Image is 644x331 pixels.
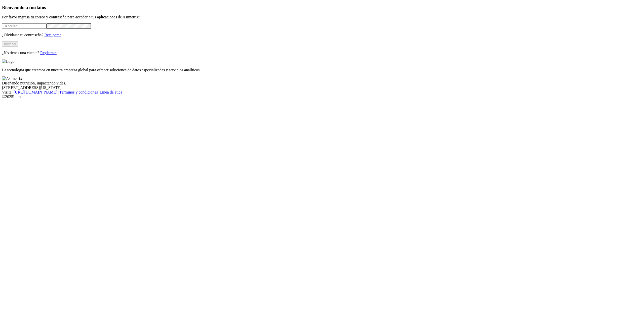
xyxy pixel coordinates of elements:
[2,85,642,90] div: [STREET_ADDRESS][US_STATE].
[100,90,122,94] a: Línea de ética
[59,90,98,94] a: Términos y condiciones
[2,15,642,19] p: Por favor ingresa tu correo y contraseña para acceder a tus aplicaciones de Asimetrix:
[2,81,642,85] div: Diseñando nutrición, impactando vidas.
[14,90,57,94] a: [URL][DOMAIN_NAME]
[40,51,57,55] a: Regístrate
[2,5,642,10] h3: Bienvenido a tus
[2,95,642,99] div: © 2025 Iluma
[35,5,46,10] span: datos
[2,90,642,95] div: Visita : | |
[2,68,642,72] p: La tecnología que creamos en nuestra empresa global para ofrecer soluciones de datos especializad...
[2,59,15,64] img: Logo
[2,51,642,55] p: ¿No tienes una cuenta?
[2,76,22,81] img: Asimetrix
[2,33,642,37] p: ¿Olvidaste tu contraseña?
[44,33,61,37] a: Recuperar
[2,23,47,29] input: Tu correo
[2,41,18,47] button: Ingresar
